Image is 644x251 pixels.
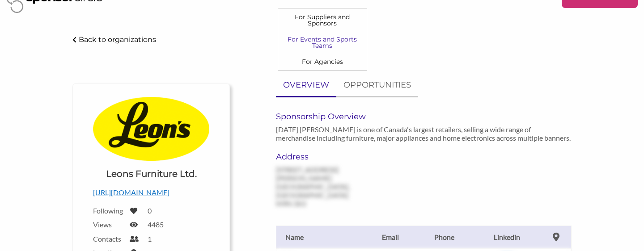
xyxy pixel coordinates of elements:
[278,54,367,70] a: For Agencies
[276,152,365,162] h6: Address
[93,97,209,161] img: Logo
[276,112,571,121] h6: Sponsorship Overview
[366,226,415,248] th: Email
[148,234,152,243] label: 1
[79,35,156,44] p: Back to organizations
[93,220,124,229] label: Views
[148,220,164,229] label: 4485
[93,234,124,243] label: Contacts
[278,31,367,54] a: For Events and Sports Teams
[283,79,329,92] p: OVERVIEW
[106,167,197,180] h1: Leons Furniture Ltd.
[343,79,411,92] p: OPPORTUNITIES
[276,226,366,248] th: Name
[415,226,474,248] th: Phone
[276,125,571,142] p: [DATE] [PERSON_NAME] is one of Canada's largest retailers, selling a wide range of merchandise in...
[474,226,541,248] th: Linkedin
[93,187,209,198] p: [URL][DOMAIN_NAME]
[93,206,124,215] label: Following
[278,8,367,31] a: For Suppliers and Sponsors
[148,206,152,215] label: 0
